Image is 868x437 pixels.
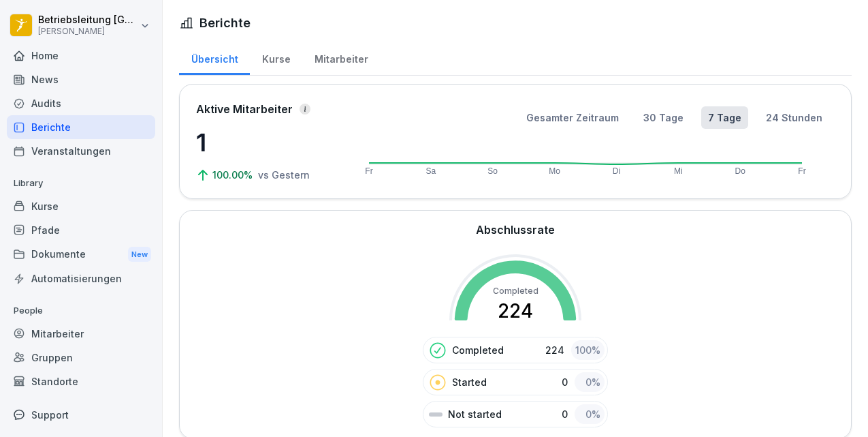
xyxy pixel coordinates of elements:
text: Fr [799,166,806,176]
p: Completed [452,343,504,357]
h2: Abschlussrate [476,222,555,238]
button: 30 Tage [637,106,690,129]
a: Audits [7,91,155,115]
p: vs Gestern [258,168,310,182]
div: Dokumente [7,242,155,267]
text: Fr [365,166,372,176]
h1: Berichte [199,14,251,32]
button: 24 Stunden [759,106,829,129]
a: Home [7,44,155,67]
text: Sa [426,166,436,176]
div: 0 % [575,372,605,392]
div: New [128,247,151,262]
text: Do [735,166,746,176]
p: Not started [448,407,502,421]
button: Gesamter Zeitraum [519,106,626,129]
div: 0 % [575,404,605,424]
a: Veranstaltungen [7,139,155,163]
a: Automatisierungen [7,267,155,290]
p: 0 [562,407,568,421]
a: Pfade [7,218,155,242]
a: Kurse [250,40,302,75]
div: Support [7,403,155,427]
a: Berichte [7,115,155,139]
text: Di [613,166,620,176]
a: Kurse [7,194,155,218]
a: Mitarbeiter [7,322,155,346]
p: Betriebsleitung [GEOGRAPHIC_DATA] [38,14,138,26]
p: Started [452,375,487,389]
text: Mi [674,166,683,176]
p: [PERSON_NAME] [38,27,138,36]
p: Aktive Mitarbeiter [196,101,293,117]
p: 0 [562,375,568,389]
text: Mo [549,166,560,176]
a: Übersicht [179,40,250,75]
p: People [7,300,155,322]
a: Standorte [7,370,155,393]
a: Mitarbeiter [302,40,380,75]
a: Gruppen [7,346,155,370]
text: So [487,166,498,176]
a: DokumenteNew [7,242,155,267]
div: 100 % [571,340,605,360]
p: 100.00% [212,168,255,182]
p: 224 [545,343,564,357]
button: 7 Tage [701,106,748,129]
p: 1 [196,124,332,161]
a: News [7,67,155,91]
p: Library [7,172,155,194]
